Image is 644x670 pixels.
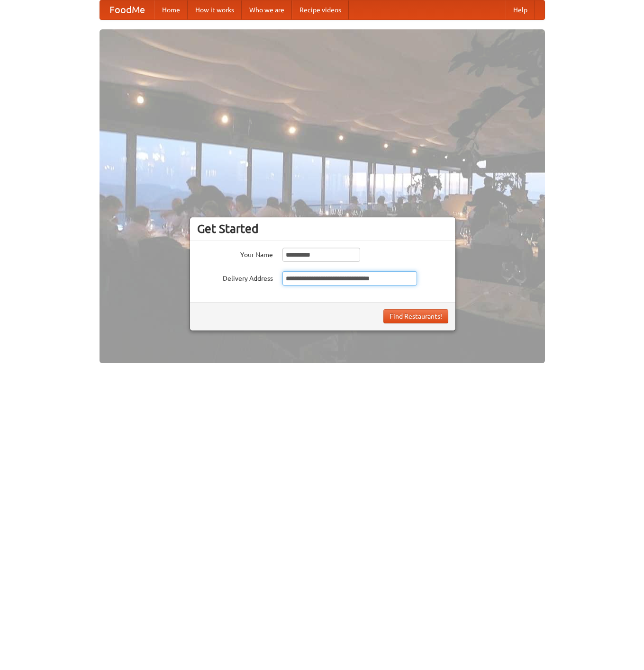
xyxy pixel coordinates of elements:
label: Your Name [197,248,273,259]
button: Find Restaurants! [383,309,448,323]
a: How it works [188,0,242,19]
a: Recipe videos [292,0,349,19]
a: Home [154,0,188,19]
h3: Get Started [197,222,448,236]
a: Help [506,0,535,19]
a: Who we are [242,0,292,19]
label: Delivery Address [197,271,273,283]
a: FoodMe [100,0,154,19]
